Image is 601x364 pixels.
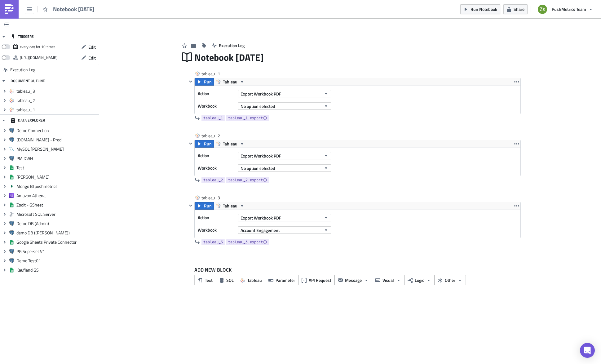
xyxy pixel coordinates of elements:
[203,239,223,245] span: tableau_3
[276,277,295,283] span: Parameter
[16,156,97,161] span: PM DWH
[238,226,331,234] button: Account Engagement
[228,239,267,245] span: tableau_3.export()
[88,44,96,50] span: Edit
[194,275,216,285] button: Text
[16,107,97,113] span: tableau_1
[11,115,45,126] div: DATA EXPLORER
[205,277,213,283] span: Text
[228,115,267,121] span: tableau_1.export()
[241,91,281,97] span: Export Workbook PDF
[226,177,269,183] a: tableau_2.export()
[241,153,281,159] span: Export Workbook PDF
[16,193,97,198] span: Amazon Athena
[4,4,14,14] img: PushMetrics
[238,152,331,159] button: Export Workbook PDF
[198,89,235,98] label: Action
[88,55,96,61] span: Edit
[309,277,331,283] span: API Request
[203,177,223,183] span: tableau_2
[537,4,548,15] img: Avatar
[187,78,194,85] button: Hide content
[226,277,234,283] span: SQL
[514,6,524,12] span: Share
[237,275,265,285] button: Tableau
[298,275,335,285] button: API Request
[16,137,97,143] span: [DOMAIN_NAME] - Prod
[203,115,223,121] span: tableau_1
[11,75,45,87] div: DOCUMENT OUTLINE
[198,225,235,235] label: Workbook
[16,267,97,273] span: Kaufland GS
[247,277,262,283] span: Tableau
[16,88,97,94] span: tableau_3
[53,6,95,13] span: Notebook [DATE]
[78,53,99,63] button: Edit
[238,102,331,110] button: No option selected
[194,51,264,63] span: Notebook [DATE]
[16,174,97,180] span: [PERSON_NAME]
[16,239,97,245] span: Google Sheets Private Connector
[219,42,245,49] span: Execution Log
[16,221,97,226] span: Demo DB (Admin)
[16,128,97,133] span: Demo Connection
[214,78,247,86] button: Tableau
[223,202,237,210] span: Tableau
[16,184,97,189] span: Mongo BI pushmetrics
[241,227,280,233] span: Account Engagement
[187,202,194,209] button: Hide content
[382,277,394,283] span: Visual
[201,195,226,201] span: tableau_3
[415,277,424,283] span: Logic
[16,202,97,208] span: Zsolt - GSheet
[201,133,226,139] span: tableau_2
[198,213,235,222] label: Action
[187,140,194,147] button: Hide content
[11,31,34,42] div: TRIGGERS
[201,177,225,183] a: tableau_2
[345,277,362,283] span: Message
[580,343,595,358] div: Open Intercom Messenger
[16,258,97,264] span: Demo Test01
[198,101,235,111] label: Workbook
[195,140,214,148] button: Run
[195,78,214,86] button: Run
[238,90,331,97] button: Export Workbook PDF
[552,6,586,12] span: PushMetrics Team
[204,140,212,148] span: Run
[10,64,35,75] span: Execution Log
[265,275,298,285] button: Parameter
[503,4,528,14] button: Share
[226,239,269,245] a: tableau_3.export()
[238,214,331,221] button: Export Workbook PDF
[223,78,237,86] span: Tableau
[214,140,247,148] button: Tableau
[16,230,97,236] span: demo DB ([PERSON_NAME])
[445,277,455,283] span: Other
[241,103,275,109] span: No option selected
[201,115,225,121] a: tableau_1
[534,2,596,16] button: PushMetrics Team
[404,275,435,285] button: Logic
[198,151,235,160] label: Action
[16,146,97,152] span: MySQL [PERSON_NAME]
[460,4,500,14] button: Run Notebook
[195,202,214,210] button: Run
[78,42,99,52] button: Edit
[226,115,269,121] a: tableau_1.export()
[201,239,225,245] a: tableau_3
[209,41,248,50] button: Execution Log
[16,211,97,217] span: Microsoft SQL Server
[216,275,237,285] button: SQL
[20,42,55,51] div: every day for 10 times
[194,266,521,273] label: ADD NEW BLOCK
[20,53,57,62] div: https://pushmetrics.io/api/v1/report/5WLMG2RoKD/webhook?token=9ebb0bd621524c6d8cb4349a8b6113f9
[204,78,212,86] span: Run
[16,249,97,254] span: PG Superset V1
[434,275,466,285] button: Other
[334,275,372,285] button: Message
[204,202,212,210] span: Run
[241,165,275,171] span: No option selected
[238,164,331,172] button: No option selected
[214,202,247,210] button: Tableau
